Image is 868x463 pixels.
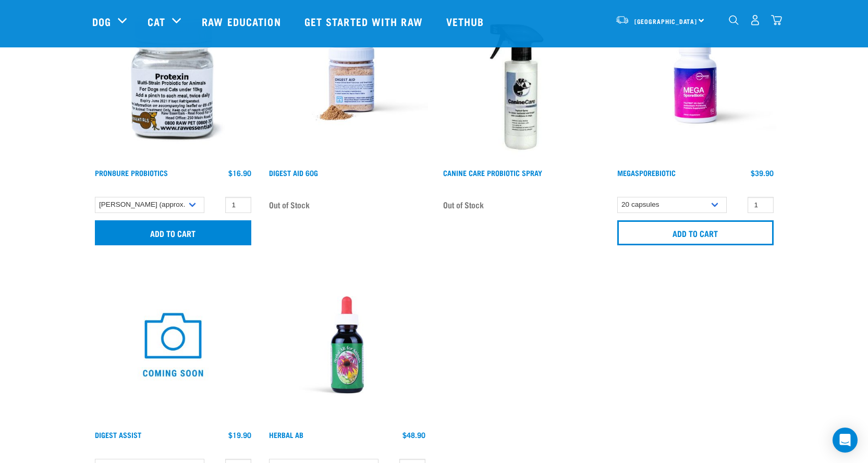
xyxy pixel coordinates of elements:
[266,264,428,426] img: RE Product Shoot 2023 Nov8606
[269,197,310,212] span: Out of Stock
[634,19,698,23] span: [GEOGRAPHIC_DATA]
[225,197,251,213] input: 1
[617,220,774,245] input: Add to cart
[402,431,425,439] div: $48.90
[92,2,254,164] img: Plastic Bottle Of Protexin For Dogs And Cats
[617,171,676,174] a: MegaSporeBiotic
[95,433,141,436] a: Digest Assist
[615,15,629,24] img: van-moving.png
[294,1,436,42] a: Get started with Raw
[441,2,602,164] img: Canine Care
[95,220,251,245] input: Add to cart
[95,171,168,174] a: ProN8ure Probiotics
[748,197,774,213] input: 1
[751,169,774,177] div: $39.90
[729,15,739,25] img: home-icon-1@2x.png
[771,15,782,26] img: home-icon@2x.png
[228,169,251,177] div: $16.90
[436,1,497,42] a: Vethub
[443,171,542,174] a: Canine Care Probiotic Spray
[92,264,254,426] img: COMING SOON
[269,171,318,174] a: Digest Aid 60g
[266,2,428,164] img: Raw Essentials Digest Aid Pet Supplement
[148,14,165,29] a: Cat
[228,431,251,439] div: $19.90
[443,197,484,212] span: Out of Stock
[92,14,111,29] a: Dog
[615,2,776,164] img: Raw Essentials Mega Spore Biotic Probiotic For Dogs
[750,15,761,26] img: user.png
[833,428,858,453] div: Open Intercom Messenger
[191,1,294,42] a: Raw Education
[269,433,303,436] a: Herbal AB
